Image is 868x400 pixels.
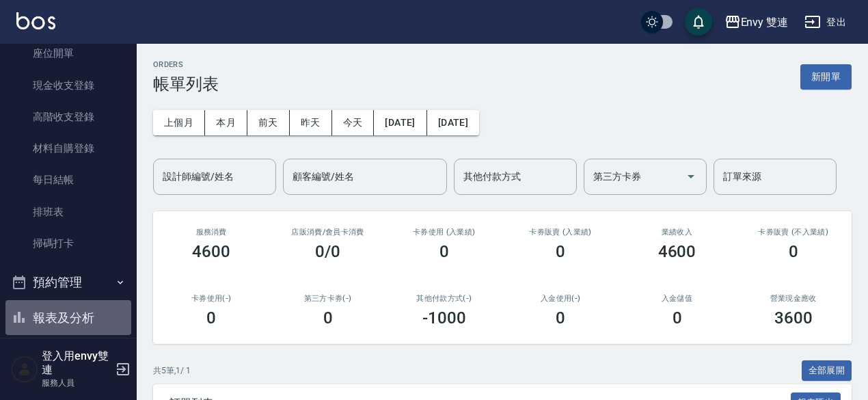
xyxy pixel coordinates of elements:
[680,165,702,187] button: Open
[403,294,486,303] h2: 其他付款方式(-)
[153,75,219,94] h3: 帳單列表
[403,228,486,237] h2: 卡券使用 (入業績)
[192,242,230,261] h3: 4600
[5,164,131,196] a: 每日結帳
[556,308,565,328] h3: 0
[673,308,682,328] h3: 0
[42,377,111,389] p: 服務人員
[153,364,191,377] p: 共 5 筆, 1 / 1
[42,349,111,377] h5: 登入用envy雙連
[16,12,55,29] img: Logo
[741,14,789,31] div: Envy 雙連
[315,242,340,261] h3: 0/0
[422,308,466,328] h3: -1000
[800,64,852,90] button: 新開單
[247,110,290,135] button: 前天
[290,110,332,135] button: 昨天
[205,110,247,135] button: 本月
[774,308,813,328] h3: 3600
[286,228,369,237] h2: 店販消費 /會員卡消費
[286,294,369,303] h2: 第三方卡券(-)
[752,228,835,237] h2: 卡券販賣 (不入業績)
[439,242,449,261] h3: 0
[5,196,131,228] a: 排班表
[802,360,852,382] button: 全部展開
[5,265,131,300] button: 預約管理
[323,308,333,328] h3: 0
[635,228,718,237] h2: 業績收入
[719,8,794,36] button: Envy 雙連
[153,60,219,69] h2: ORDERS
[799,10,852,35] button: 登出
[5,228,131,259] a: 掃碼打卡
[635,294,718,303] h2: 入金儲值
[519,294,602,303] h2: 入金使用(-)
[5,300,131,336] button: 報表及分析
[206,308,216,328] h3: 0
[5,70,131,101] a: 現金收支登錄
[11,356,38,383] img: Person
[556,242,565,261] h3: 0
[169,228,253,237] h3: 服務消費
[685,8,712,36] button: save
[5,133,131,164] a: 材料自購登錄
[5,101,131,133] a: 高階收支登錄
[519,228,602,237] h2: 卡券販賣 (入業績)
[752,294,835,303] h2: 營業現金應收
[374,110,426,135] button: [DATE]
[5,335,131,371] button: 客戶管理
[332,110,375,135] button: 今天
[427,110,479,135] button: [DATE]
[153,110,205,135] button: 上個月
[169,294,253,303] h2: 卡券使用(-)
[5,38,131,69] a: 座位開單
[658,242,696,261] h3: 4600
[800,70,852,83] a: 新開單
[789,242,798,261] h3: 0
